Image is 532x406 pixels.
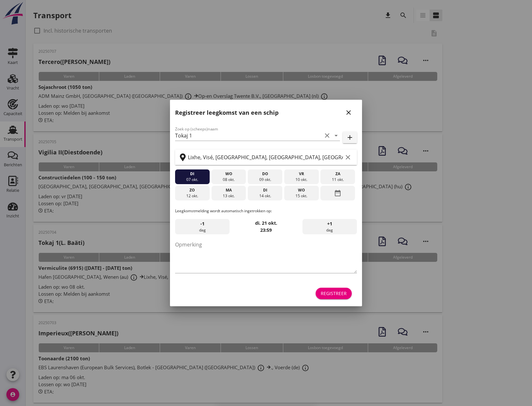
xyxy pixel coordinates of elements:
div: wo [213,171,244,177]
div: do [249,171,281,177]
span: +1 [327,220,332,227]
div: 14 okt. [249,193,281,199]
input: Zoek op (scheeps)naam [175,130,322,141]
div: 07 okt. [177,177,208,183]
div: ma [213,187,244,193]
strong: di. 21 okt. [255,220,277,226]
div: di [249,187,281,193]
textarea: Opmerking [175,239,357,273]
i: arrow_drop_down [332,132,340,139]
i: clear [344,153,352,161]
i: date_range [334,187,342,199]
div: wo [286,187,317,193]
div: 15 okt. [286,193,317,199]
div: dag [175,219,230,234]
h2: Registreer leegkomst van een schip [175,108,278,117]
div: dag [302,219,357,234]
div: 10 okt. [286,177,317,183]
div: Registreer [321,290,347,297]
div: 11 okt. [322,177,353,183]
div: di [177,171,208,177]
span: -1 [200,220,205,227]
div: zo [177,187,208,193]
div: vr [286,171,317,177]
div: 09 okt. [249,177,281,183]
i: clear [323,132,331,139]
p: Leegkomstmelding wordt automatisch ingetrokken op: [175,208,357,214]
strong: 23:59 [260,227,272,233]
div: za [322,171,353,177]
i: close [345,109,352,116]
div: 12 okt. [177,193,208,199]
div: 08 okt. [213,177,244,183]
i: add [346,134,354,141]
button: Registreer [316,288,352,299]
input: Zoek op terminal of plaats [188,152,343,162]
div: 13 okt. [213,193,244,199]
